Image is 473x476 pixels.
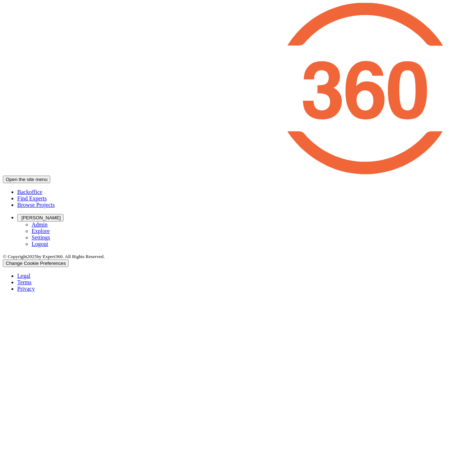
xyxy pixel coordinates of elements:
[3,3,470,174] img: Expert360
[3,176,50,183] button: Open the site menu
[17,286,35,292] a: Privacy
[32,234,50,241] a: Settings
[17,273,30,279] a: Legal
[17,189,42,195] a: Backoffice
[3,260,69,267] button: Change Cookie Preferences
[17,279,32,285] a: Terms
[17,202,55,208] a: Browse Projects
[3,3,470,176] a: Expert360
[6,177,47,182] span: Open the site menu
[32,241,48,247] a: Logout
[22,215,61,220] span: [PERSON_NAME]
[6,261,66,266] span: Change Cookie Preferences
[17,195,47,201] a: Find Experts
[32,222,47,228] a: Admin
[3,254,105,259] small: © Copyright 2025 by Expert360. All Rights Reserved.
[32,228,50,234] a: Explore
